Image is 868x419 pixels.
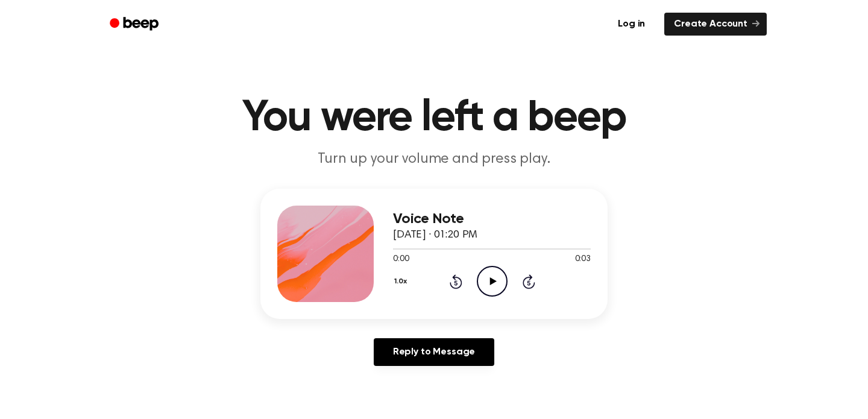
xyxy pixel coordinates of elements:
[125,96,743,140] h1: You were left a beep
[101,13,169,36] a: Beep
[393,253,409,266] span: 0:00
[606,10,657,38] a: Log in
[393,211,591,227] h3: Voice Note
[575,253,591,266] span: 0:03
[203,150,665,169] p: Turn up your volume and press play.
[374,338,494,366] a: Reply to Message
[664,13,767,36] a: Create Account
[393,271,411,292] button: 1.0x
[393,230,477,241] span: [DATE] · 01:20 PM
